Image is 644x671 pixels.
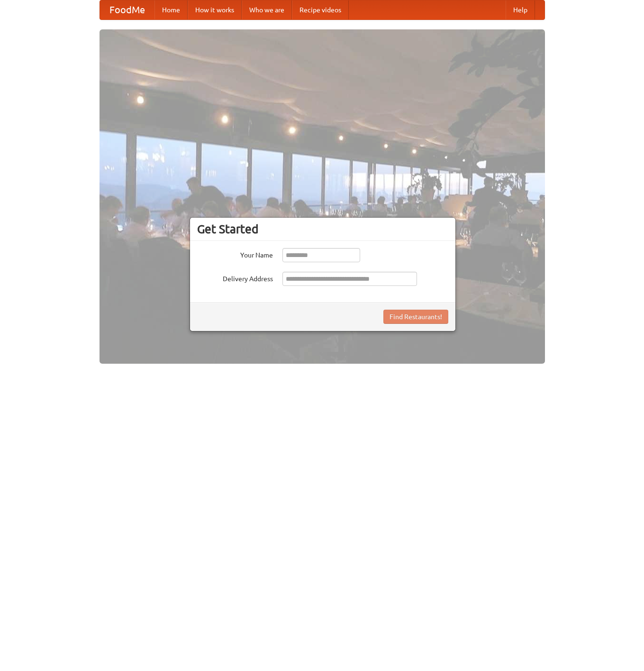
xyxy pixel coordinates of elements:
[197,222,448,236] h3: Get Started
[383,310,448,324] button: Find Restaurants!
[242,0,292,19] a: Who we are
[188,0,242,19] a: How it works
[197,248,273,260] label: Your Name
[506,0,535,19] a: Help
[154,0,188,19] a: Home
[197,272,273,284] label: Delivery Address
[100,0,154,19] a: FoodMe
[292,0,349,19] a: Recipe videos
